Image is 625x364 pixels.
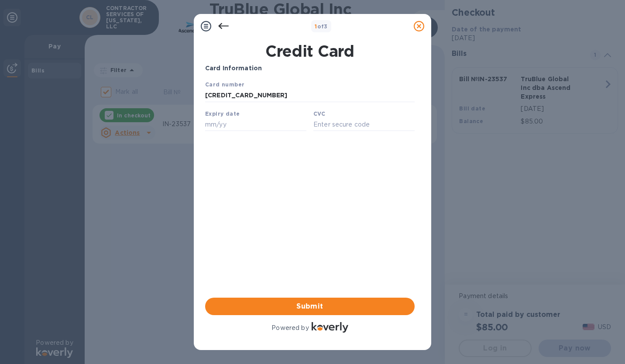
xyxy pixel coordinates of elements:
span: Submit [212,301,408,312]
h1: Credit Card [202,42,418,60]
b: of 3 [315,23,328,30]
p: Powered by [271,323,309,333]
b: Card Information [205,65,262,72]
span: 1 [315,23,317,30]
iframe: Your browser does not support iframes [205,80,415,134]
button: Submit [205,298,415,315]
img: Logo [312,322,348,333]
